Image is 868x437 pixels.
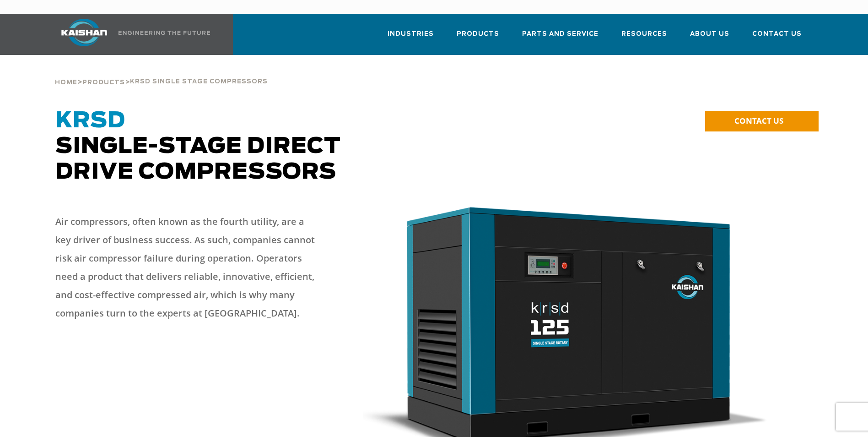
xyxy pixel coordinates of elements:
[55,213,321,322] p: Air compressors, often known as the fourth utility, are a key driver of business success. As such...
[55,78,77,86] a: Home
[522,29,598,39] span: Parts and Service
[55,110,125,132] span: KRSD
[82,78,125,86] a: Products
[457,22,499,53] a: Products
[621,22,667,53] a: Resources
[130,79,268,85] span: krsd single stage compressors
[690,29,729,39] span: About Us
[82,80,125,86] span: Products
[55,80,77,86] span: Home
[388,29,434,39] span: Industries
[690,22,729,53] a: About Us
[119,31,210,35] img: Engineering the future
[50,19,119,46] img: kaishan logo
[621,29,667,39] span: Resources
[752,22,802,53] a: Contact Us
[388,22,434,53] a: Industries
[457,29,499,39] span: Products
[734,115,783,126] span: CONTACT US
[705,111,819,131] a: CONTACT US
[522,22,598,53] a: Parts and Service
[55,110,341,183] span: Single-Stage Direct Drive Compressors
[50,14,212,55] a: Kaishan USA
[752,29,802,39] span: Contact Us
[55,55,268,90] div: > >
